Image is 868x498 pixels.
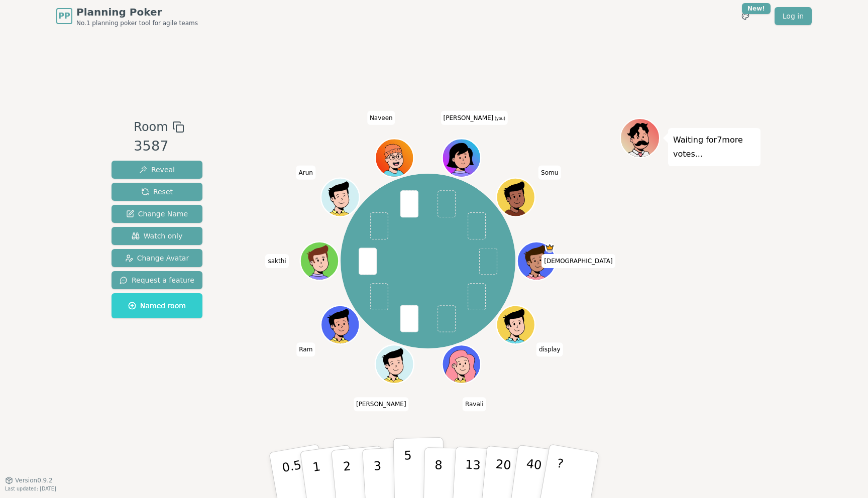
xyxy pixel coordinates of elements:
[265,254,288,268] span: Click to change your name
[545,243,554,253] span: Shiva is the host
[15,476,53,484] span: Version 0.9.2
[132,231,183,241] span: Watch only
[125,253,189,263] span: Change Avatar
[296,342,315,356] span: Click to change your name
[736,7,754,25] button: New!
[56,5,198,27] a: PPPlanning PokerNo.1 planning poker tool for agile teams
[76,5,198,19] span: Planning Poker
[443,140,479,176] button: Click to change your avatar
[742,3,771,14] div: New!
[463,397,486,411] span: Click to change your name
[112,271,202,289] button: Request a feature
[493,116,505,121] span: (you)
[296,166,315,180] span: Click to change your name
[112,227,202,245] button: Watch only
[120,275,194,285] span: Request a feature
[536,342,563,356] span: Click to change your name
[76,19,198,27] span: No.1 planning poker tool for agile teams
[128,301,186,311] span: Named room
[673,133,755,161] p: Waiting for 7 more votes...
[58,10,70,22] span: PP
[5,476,53,484] button: Version0.9.2
[441,111,508,125] span: Click to change your name
[139,165,175,175] span: Reveal
[775,7,812,25] a: Log in
[112,161,202,179] button: Reveal
[538,166,561,180] span: Click to change your name
[134,118,168,136] span: Room
[112,293,202,318] button: Named room
[141,187,173,197] span: Reset
[126,209,188,219] span: Change Name
[112,249,202,267] button: Change Avatar
[112,205,202,223] button: Change Name
[134,136,184,157] div: 3587
[354,397,409,411] span: Click to change your name
[367,111,395,125] span: Click to change your name
[112,183,202,201] button: Reset
[541,254,615,268] span: Click to change your name
[5,486,56,491] span: Last updated: [DATE]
